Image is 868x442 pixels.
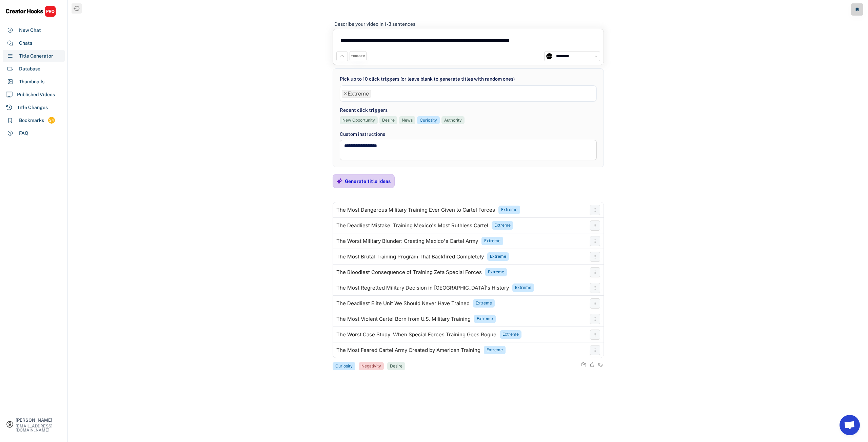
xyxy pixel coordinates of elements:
div: Thumbnails [19,78,44,85]
div: Describe your video in 1-3 sentences [334,21,415,27]
div: The Deadliest Mistake: Training Mexico's Most Ruthless Cartel [336,223,488,228]
div: Title Generator [19,52,53,60]
div: The Worst Case Study: When Special Forces Training Goes Rogue [336,332,496,337]
div: New Opportunity [342,118,375,123]
div: Extreme [515,285,531,291]
div: Database [19,65,40,72]
div: Desire [382,118,395,123]
div: The Most Regretted Military Decision in [GEOGRAPHIC_DATA]'s History [336,285,509,291]
div: Curiosity [420,118,437,123]
div: Extreme [476,300,492,306]
div: Negativity [361,363,381,369]
div: Extreme [490,254,506,259]
div: Extreme [501,207,517,213]
div: Bookmarks [19,117,44,124]
div: Desire [390,363,402,369]
div: Extreme [488,269,504,275]
li: Extreme [342,90,371,98]
div: TRIGGER [351,54,365,59]
div: Extreme [487,347,503,353]
div: The Bloodiest Consequence of Training Zeta Special Forces [336,270,482,275]
div: Curiosity [335,363,353,369]
div: Extreme [502,332,519,337]
div: [EMAIL_ADDRESS][DOMAIN_NAME] [16,424,62,432]
a: Open chat [840,415,860,435]
div: Extreme [484,238,500,244]
div: The Most Brutal Training Program That Backfired Completely [336,254,484,259]
div: The Most Feared Cartel Army Created by American Training [336,348,480,353]
div: Custom instructions [340,131,597,138]
div: The Most Violent Cartel Born from U.S. Military Training [336,316,471,322]
div: FAQ [19,130,28,137]
div: Extreme [494,223,511,228]
img: channels4_profile.jpg [546,53,552,59]
div: [PERSON_NAME] [16,418,62,422]
div: New Chat [19,27,41,34]
div: News [402,118,413,123]
div: Title Changes [17,104,48,111]
div: Extreme [477,316,493,322]
div: Authority [444,118,462,123]
div: 24 [48,118,55,123]
div: The Deadliest Elite Unit We Should Never Have Trained [336,301,470,306]
div: Chats [19,40,32,47]
div: Published Videos [17,91,55,98]
div: Recent click triggers [340,107,388,114]
img: CHPRO%20Logo.svg [5,5,56,17]
div: The Most Dangerous Military Training Ever Given to Cartel Forces [336,207,495,213]
div: Generate title ideas [345,178,391,184]
span: × [344,91,347,97]
div: Pick up to 10 click triggers (or leave blank to generate titles with random ones) [340,76,515,83]
div: The Worst Military Blunder: Creating Mexico's Cartel Army [336,238,478,244]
